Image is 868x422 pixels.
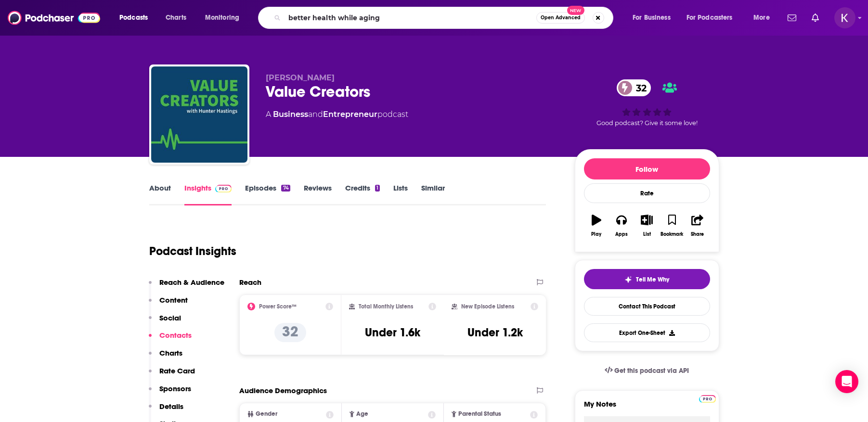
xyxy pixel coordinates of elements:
a: Similar [421,183,445,205]
span: Parental Status [458,411,501,417]
h2: Power Score™ [259,303,297,310]
p: Rate Card [159,366,195,375]
a: Show notifications dropdown [808,10,823,26]
a: Entrepreneur [323,110,377,119]
div: 74 [281,185,290,192]
span: [PERSON_NAME] [266,73,335,82]
button: open menu [680,10,747,26]
span: Open Advanced [541,15,581,20]
button: Charts [149,348,182,366]
p: 32 [274,323,306,342]
span: New [567,6,584,15]
span: For Business [633,11,671,25]
p: Contacts [159,331,192,340]
h3: Under 1.2k [467,325,523,340]
p: Reach & Audience [159,278,224,287]
a: InsightsPodchaser Pro [184,183,232,205]
a: Get this podcast via API [597,359,697,383]
div: Rate [584,183,710,203]
h2: New Episode Listens [461,303,514,310]
img: User Profile [834,7,855,28]
p: Charts [159,348,182,358]
span: Logged in as kwignall [834,7,855,28]
button: open menu [747,10,782,26]
button: Social [149,313,181,331]
span: Tell Me Why [636,276,669,283]
img: Podchaser Pro [699,395,716,403]
p: Sponsors [159,384,191,393]
button: Follow [584,158,710,179]
div: List [643,231,651,237]
span: Podcasts [119,11,148,25]
a: About [149,183,171,205]
button: Sponsors [149,384,191,402]
button: Play [584,208,609,243]
a: Pro website [699,394,716,403]
a: Business [273,110,308,119]
div: Share [691,231,704,237]
p: Social [159,313,181,322]
div: Play [591,231,601,237]
h2: Reach [239,278,261,287]
button: open menu [113,10,160,26]
button: open menu [626,10,683,26]
p: Details [159,402,183,411]
button: Bookmark [660,208,685,243]
span: Charts [166,11,186,25]
span: Good podcast? Give it some love! [596,119,698,127]
a: Reviews [304,183,332,205]
button: Reach & Audience [149,278,224,295]
input: Search podcasts, credits, & more... [285,10,536,26]
h1: Podcast Insights [149,244,236,258]
div: Apps [615,231,628,237]
span: Gender [256,411,277,417]
button: Open AdvancedNew [536,12,585,24]
button: open menu [198,10,252,26]
button: Share [685,208,710,243]
div: Search podcasts, credits, & more... [267,7,622,29]
button: Contacts [149,331,192,348]
button: tell me why sparkleTell Me Why [584,269,710,289]
a: Credits1 [345,183,380,205]
button: Content [149,295,188,313]
img: tell me why sparkle [624,276,632,283]
div: Bookmark [661,231,683,237]
span: and [308,110,323,119]
label: My Notes [584,399,710,416]
a: Contact This Podcast [584,297,710,316]
p: Content [159,295,188,305]
span: Age [356,411,368,417]
div: 32Good podcast? Give it some love! [575,73,719,133]
span: For Podcasters [687,11,733,25]
a: Episodes74 [245,183,290,205]
span: Get this podcast via API [614,367,689,375]
button: Details [149,402,183,420]
a: Show notifications dropdown [784,10,800,26]
button: Rate Card [149,366,195,384]
span: 32 [626,79,651,96]
span: Monitoring [205,11,239,25]
a: Charts [159,10,192,26]
h2: Total Monthly Listens [359,303,413,310]
button: Show profile menu [834,7,855,28]
button: Export One-Sheet [584,323,710,342]
h2: Audience Demographics [239,386,327,395]
img: Podchaser - Follow, Share and Rate Podcasts [8,9,100,27]
div: 1 [375,185,380,192]
div: Open Intercom Messenger [835,370,858,393]
span: More [753,11,770,25]
button: List [634,208,659,243]
a: 32 [617,79,651,96]
div: A podcast [266,109,408,120]
a: Lists [393,183,408,205]
h3: Under 1.6k [365,325,420,340]
img: Value Creators [151,66,247,163]
img: Podchaser Pro [215,185,232,192]
button: Apps [609,208,634,243]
